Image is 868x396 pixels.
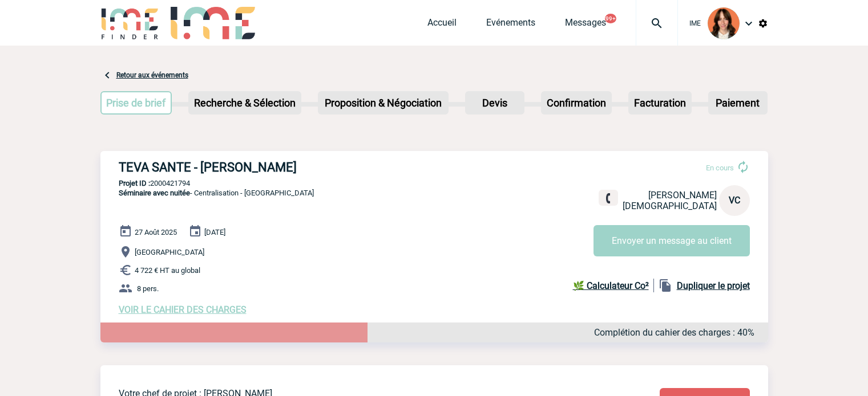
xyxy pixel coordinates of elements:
h3: TEVA SANTE - [PERSON_NAME] [119,160,461,174]
b: 🌿 Calculateur Co² [573,280,649,291]
p: Facturation [629,92,691,113]
button: Envoyer un message au client [594,225,750,256]
a: Messages [565,17,606,33]
a: Accueil [427,17,457,33]
img: fixe.png [603,193,613,203]
span: [DATE] [204,228,225,236]
span: [DEMOGRAPHIC_DATA] [623,201,717,211]
span: IME [689,19,701,27]
p: Prise de brief [102,92,171,113]
p: Recherche & Sélection [189,92,300,113]
b: Projet ID : [119,179,150,187]
span: [GEOGRAPHIC_DATA] [135,248,204,256]
span: 27 Août 2025 [135,228,177,236]
a: Retour aux événements [116,71,188,79]
span: VC [729,195,740,206]
span: 8 pers. [137,284,159,293]
p: Devis [466,92,523,113]
img: 94396-2.png [708,7,740,39]
span: - Centralisation - [GEOGRAPHIC_DATA] [119,189,314,197]
b: Dupliquer le projet [677,280,750,291]
p: Confirmation [542,92,611,113]
p: 2000421794 [100,179,768,187]
button: 99+ [605,14,616,23]
span: Séminaire avec nuitée [119,189,190,197]
span: [PERSON_NAME] [648,190,717,201]
a: Evénements [486,17,535,33]
span: 4 722 € HT au global [135,266,200,275]
img: file_copy-black-24dp.png [659,279,672,292]
p: Paiement [709,92,766,113]
img: IME-Finder [100,7,160,39]
a: VOIR LE CAHIER DES CHARGES [119,304,247,315]
a: 🌿 Calculateur Co² [573,279,654,292]
p: Proposition & Négociation [319,92,447,113]
span: En cours [706,164,734,172]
